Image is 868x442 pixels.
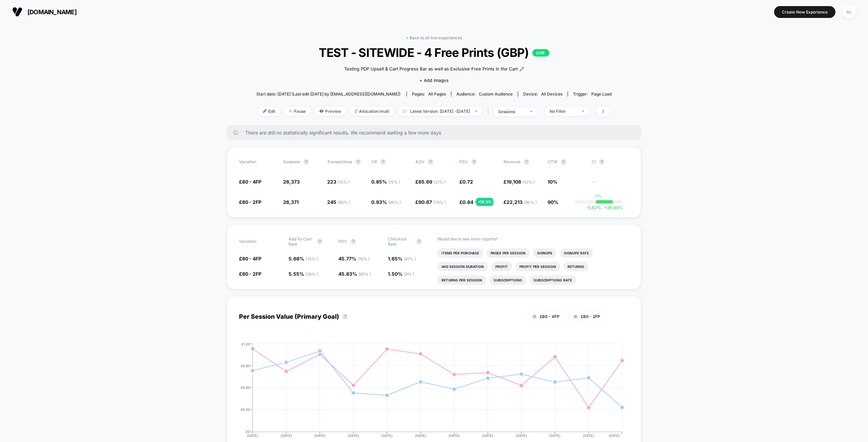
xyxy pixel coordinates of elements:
[27,8,77,16] span: [DOMAIN_NAME]
[406,35,462,40] a: < Back to all live experiences
[428,159,433,165] button: ?
[459,179,473,185] span: £
[284,107,311,116] span: Pause
[459,159,468,164] span: PSV
[548,159,585,165] span: OTW
[239,256,261,261] span: £80 - 4FP
[476,198,493,206] div: + 16.3 %
[541,91,563,97] span: all devices
[239,236,276,247] span: Variation
[239,179,261,185] span: £80 - 4FP
[241,407,250,412] tspan: £0.30
[609,434,620,438] tspan: [DATE]
[595,193,602,198] p: 0%
[241,342,250,346] tspan: £1.20
[327,199,350,205] span: 245
[256,91,400,97] span: Start date: [DATE] (Last edit [DATE] by [EMAIL_ADDRESS][DOMAIN_NAME])
[314,434,325,438] tspan: [DATE]
[428,91,446,97] span: all pages
[462,199,473,205] span: 0.84
[303,159,309,165] button: ?
[404,256,416,261] span: ( 91 % )
[564,262,588,271] li: Returns
[516,434,527,438] tspan: [DATE]
[351,239,356,244] button: ?
[338,200,350,205] span: ( 85 % )
[449,434,460,438] tspan: [DATE]
[355,109,357,113] img: rebalance
[581,314,600,319] span: £80 - 2FP
[342,314,348,319] button: ?
[456,91,513,97] div: Audience:
[530,111,533,112] img: end
[774,6,835,18] button: Create New Experience
[471,159,477,165] button: ?
[491,262,512,271] li: Profit
[412,91,446,97] div: Pages:
[532,49,549,57] p: LIVE
[239,199,261,205] span: £80 - 2FP
[486,107,493,117] span: |
[246,429,250,434] tspan: £0
[582,110,584,112] img: end
[388,200,401,205] span: ( 85 % )
[459,199,473,205] span: £
[404,272,414,277] span: ( 9 % )
[592,180,629,185] span: ---
[283,199,299,205] span: 26,371
[381,434,393,438] tspan: [DATE]
[437,262,488,271] li: Avg Session Duration
[437,275,486,285] li: Returns Per Session
[350,107,394,116] span: Allocation: multi
[317,239,322,244] button: ?
[247,434,258,438] tspan: [DATE]
[388,271,414,277] span: 1.50 %
[274,45,594,60] span: TEST - SITEWIDE - 4 Free Prints (GBP)
[12,7,22,17] img: Visually logo
[415,434,426,438] tspan: [DATE]
[550,109,577,114] div: No Filter
[524,159,529,165] button: ?
[289,236,314,247] span: Add To Cart Rate
[380,159,386,165] button: ?
[305,256,318,261] span: ( 74 % )
[601,205,623,210] span: 29.40 %
[338,180,350,185] span: ( 15 % )
[314,107,346,116] span: Preview
[583,434,594,438] tspan: [DATE]
[522,180,535,185] span: ( 10 % )
[371,159,377,164] span: CR
[388,256,416,261] span: 1.65 %
[358,256,370,261] span: ( 15 % )
[599,159,605,165] button: ?
[289,256,318,261] span: 5.68 %
[560,248,593,258] li: Signups Rate
[592,159,629,165] span: CI
[475,110,477,112] img: end
[239,271,261,277] span: £80 - 2FP
[263,109,267,113] img: edit
[498,109,525,114] div: sessions
[289,271,318,277] span: 5.55 %
[415,179,446,185] span: £
[280,434,292,438] tspan: [DATE]
[507,179,535,185] span: 19,108
[371,179,400,185] span: 0.85 %
[591,91,612,97] span: Page Load
[283,179,300,185] span: 26,373
[433,200,446,205] span: ( 79 % )
[573,91,612,97] div: Trigger:
[598,198,599,204] p: |
[437,236,629,241] p: Would like to see more reports?
[515,262,560,271] li: Profit Per Session
[241,385,250,390] tspan: £0.60
[533,248,556,258] li: Signups
[518,91,568,97] span: Device:
[338,256,370,261] span: 45.77 %
[434,180,446,185] span: ( 21 % )
[239,159,276,165] span: Variation
[338,271,371,277] span: 45.83 %
[561,159,566,165] button: ?
[245,130,628,135] span: There are still no statistically significant results. We recommend waiting a few more days
[289,109,292,113] img: end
